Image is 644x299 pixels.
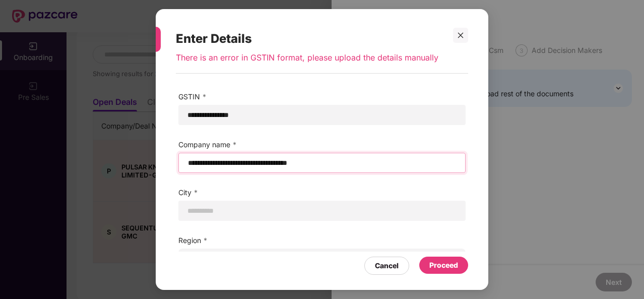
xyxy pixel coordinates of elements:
div: Enter Details [176,19,444,52]
span: close [457,32,464,39]
div: Cancel [375,260,399,271]
label: GSTIN [178,91,466,102]
label: City [178,187,466,198]
label: Company name [178,139,466,150]
div: Proceed [429,260,458,271]
div: There is an error in GSTIN format, please upload the details manually [176,52,444,73]
label: Region [178,235,466,246]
